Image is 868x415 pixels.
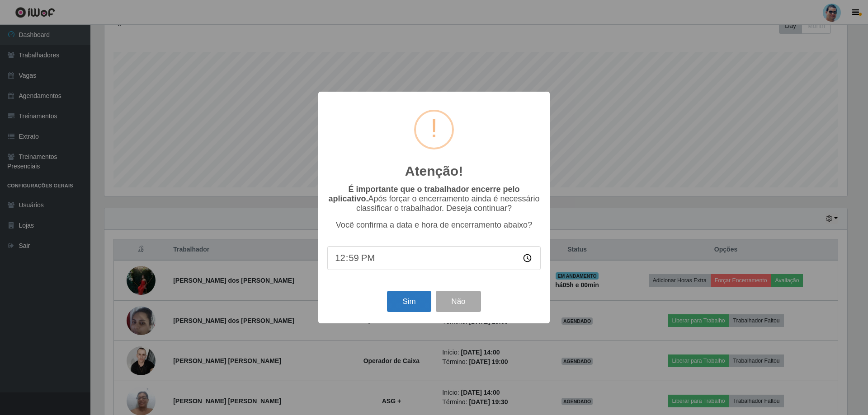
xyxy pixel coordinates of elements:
[327,220,541,230] p: Você confirma a data e hora de encerramento abaixo?
[405,163,463,179] h2: Atenção!
[387,291,431,312] button: Sim
[327,185,541,213] p: Após forçar o encerramento ainda é necessário classificar o trabalhador. Deseja continuar?
[328,185,519,203] b: É importante que o trabalhador encerre pelo aplicativo.
[436,291,481,312] button: Não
